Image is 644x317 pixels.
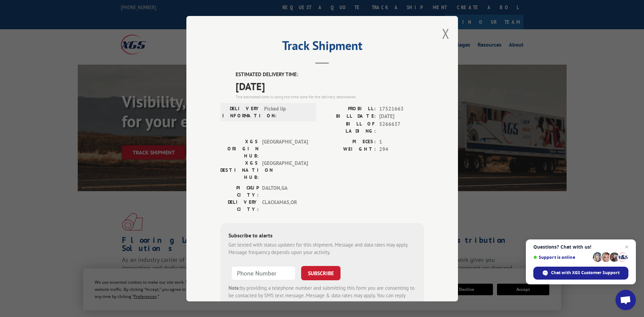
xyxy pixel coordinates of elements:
span: [GEOGRAPHIC_DATA] [262,138,308,159]
label: XGS ORIGIN HUB: [220,138,259,159]
label: DELIVERY INFORMATION: [222,105,261,119]
span: Close chat [623,243,631,251]
label: BILL OF LADING: [322,120,376,134]
input: Phone Number [231,266,296,280]
span: [GEOGRAPHIC_DATA] [262,159,308,181]
label: PIECES: [322,138,376,146]
span: Chat with XGS Customer Support [551,270,620,276]
strong: Note: [228,284,240,291]
span: 5266637 [379,120,424,134]
span: Questions? Chat with us! [533,244,628,250]
button: Close modal [442,24,449,43]
label: XGS DESTINATION HUB: [220,159,259,181]
span: 17521663 [379,105,424,113]
label: PICKUP CITY: [220,184,259,198]
div: Chat with XGS Customer Support [533,267,628,280]
div: Subscribe to alerts [228,231,416,241]
span: 1 [379,138,424,146]
span: CLACKAMAS , OR [262,198,308,213]
label: BILL DATE: [322,113,376,120]
span: DALTON , GA [262,184,308,198]
label: WEIGHT: [322,146,376,153]
span: [DATE] [236,78,424,94]
span: [DATE] [379,113,424,120]
h2: Track Shipment [220,41,424,54]
button: SUBSCRIBE [301,266,341,280]
div: Get texted with status updates for this shipment. Message and data rates may apply. Message frequ... [228,241,416,256]
label: ESTIMATED DELIVERY TIME: [236,71,424,79]
label: PROBILL: [322,105,376,113]
div: The estimated time is using the time zone for the delivery destination. [236,94,424,100]
div: by providing a telephone number and submitting this form you are consenting to be contacted by SM... [228,284,416,307]
label: DELIVERY CITY: [220,198,259,213]
span: 294 [379,146,424,153]
div: Open chat [615,290,636,310]
span: Support is online [533,255,590,260]
span: Picked Up [264,105,310,119]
